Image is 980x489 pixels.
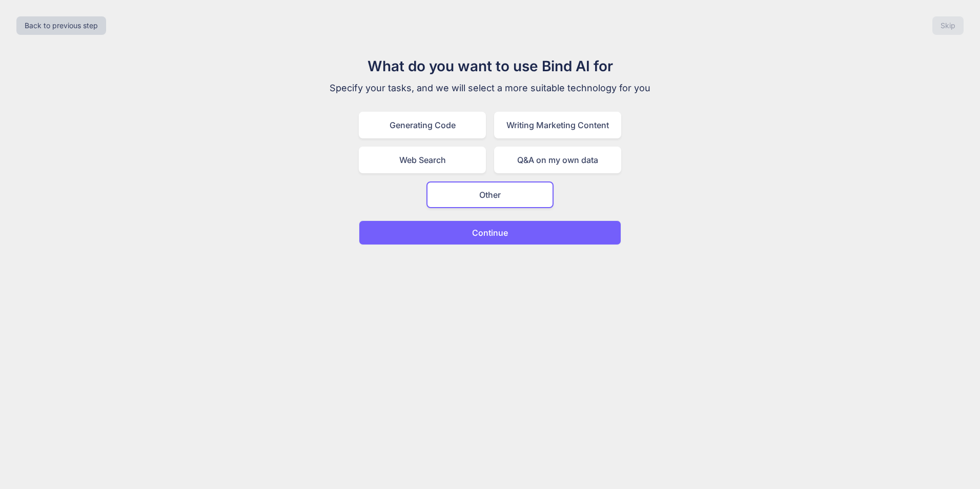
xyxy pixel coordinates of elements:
div: Other [426,181,554,208]
button: Back to previous step [16,16,106,35]
div: Generating Code [359,112,486,138]
p: Specify your tasks, and we will select a more suitable technology for you [318,81,662,95]
p: Continue [472,227,508,239]
div: Writing Marketing Content [494,112,621,138]
div: Q&A on my own data [494,147,621,173]
div: Web Search [359,147,486,173]
button: Continue [359,220,621,245]
button: Skip [932,16,964,35]
h1: What do you want to use Bind AI for [318,55,662,77]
